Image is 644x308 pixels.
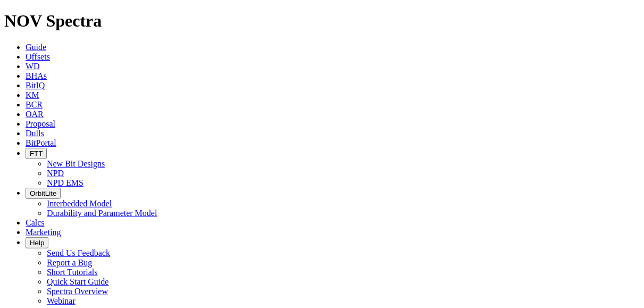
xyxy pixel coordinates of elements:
[26,110,44,119] a: OAR
[47,258,92,267] a: Report a Bug
[26,119,55,128] a: Proposal
[26,218,45,227] a: Calcs
[26,43,46,52] a: Guide
[26,237,48,248] button: Help
[47,169,64,178] a: NPD
[4,11,640,31] h1: NOV Spectra
[30,189,56,197] span: OrbitLite
[47,159,105,168] a: New Bit Designs
[47,209,157,218] a: Durability and Parameter Model
[26,62,40,71] a: WD
[47,296,76,305] a: Webinar
[26,188,61,199] button: OrbitLite
[47,199,112,208] a: Interbedded Model
[26,90,39,99] a: KM
[26,100,43,109] a: BCR
[26,52,50,61] a: Offsets
[26,148,47,159] button: FTT
[47,277,108,286] a: Quick Start Guide
[26,138,56,147] a: BitPortal
[26,129,44,138] a: Dulls
[26,228,61,237] a: Marketing
[47,248,110,257] a: Send Us Feedback
[30,239,44,247] span: Help
[47,178,83,187] a: NPD EMS
[47,268,98,277] a: Short Tutorials
[30,149,43,157] span: FTT
[47,287,108,296] a: Spectra Overview
[26,71,47,80] a: BHAs
[26,81,45,90] a: BitIQ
